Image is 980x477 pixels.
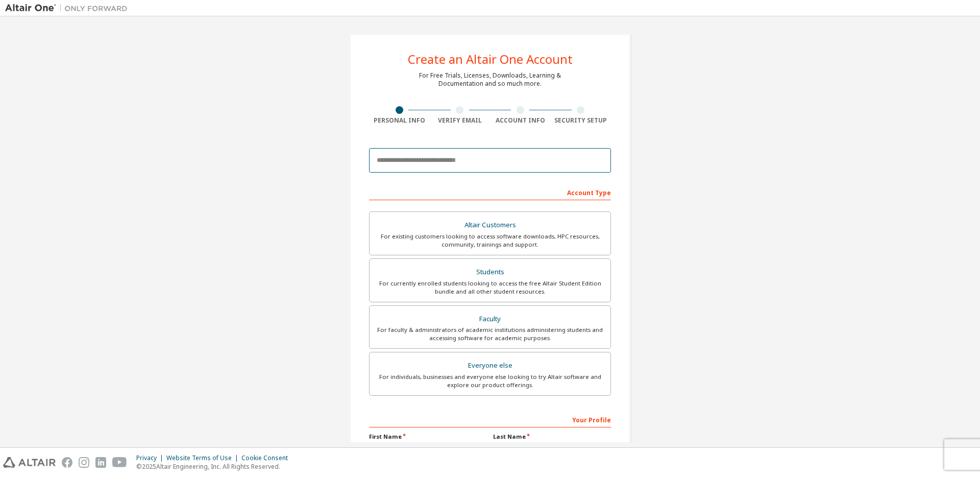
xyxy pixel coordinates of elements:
[241,454,294,462] div: Cookie Consent
[369,411,611,427] div: Your Profile
[79,457,89,468] img: instagram.svg
[62,457,72,468] img: facebook.svg
[112,457,127,468] img: youtube.svg
[419,71,561,88] div: For Free Trials, Licenses, Downloads, Learning & Documentation and so much more.
[376,218,604,232] div: Altair Customers
[369,433,487,441] label: First Name
[376,232,604,249] div: For existing customers looking to access software downloads, HPC resources, community, trainings ...
[493,433,611,441] label: Last Name
[376,312,604,326] div: Faculty
[5,3,133,13] img: Altair One
[376,279,604,296] div: For currently enrolled students looking to access the free Altair Student Edition bundle and all ...
[551,116,611,125] div: Security Setup
[490,116,551,125] div: Account Info
[166,454,241,462] div: Website Terms of Use
[369,116,430,125] div: Personal Info
[408,53,573,65] div: Create an Altair One Account
[136,454,166,462] div: Privacy
[95,457,106,468] img: linkedin.svg
[376,359,604,373] div: Everyone else
[376,326,604,342] div: For faculty & administrators of academic institutions administering students and accessing softwa...
[430,116,491,125] div: Verify Email
[136,462,294,471] p: © 2025 Altair Engineering, Inc. All Rights Reserved.
[376,265,604,279] div: Students
[3,457,56,468] img: altair_logo.svg
[369,184,611,200] div: Account Type
[376,373,604,389] div: For individuals, businesses and everyone else looking to try Altair software and explore our prod...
